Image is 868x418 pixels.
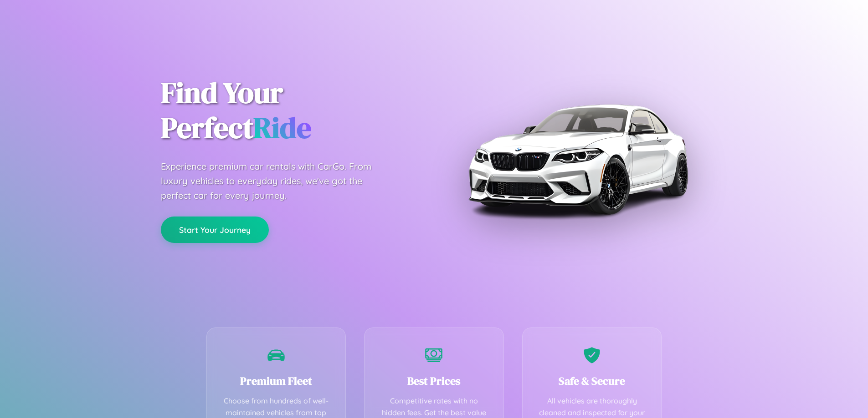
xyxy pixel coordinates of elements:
[161,217,269,243] button: Start Your Journey
[253,108,311,147] span: Ride
[221,373,332,388] h3: Premium Fleet
[536,373,648,388] h3: Safe & Secure
[161,76,421,146] h1: Find Your Perfect
[378,373,490,388] h3: Best Prices
[161,159,389,203] p: Experience premium car rentals with CarGo. From luxury vehicles to everyday rides, we've got the ...
[464,45,692,273] img: Premium BMW car rental vehicle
